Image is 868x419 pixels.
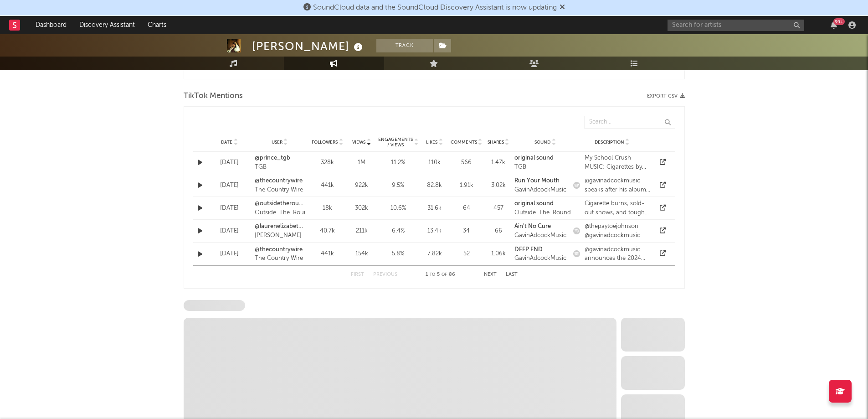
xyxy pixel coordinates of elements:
a: @thecountrywire [255,245,305,254]
a: @prince_tgb [255,154,305,163]
span: Dismiss [560,4,565,11]
div: 9.5 % [378,181,419,190]
div: 566 [451,158,483,167]
div: 211k [350,227,373,236]
div: 3.02k [487,181,510,190]
div: 441k [309,249,346,259]
input: Search... [584,116,675,129]
div: 1M [350,158,373,167]
button: First [351,272,364,277]
div: [PERSON_NAME] [255,231,305,240]
strong: original sound [514,155,554,161]
strong: original sound [514,201,554,207]
span: Date [221,140,232,145]
a: DEEP ENDGavinAdcockMusic [514,245,566,263]
div: 11.2 % [378,158,419,167]
div: 302k [350,204,373,213]
a: Charts [141,16,173,34]
div: 10.6 % [378,204,419,213]
div: [DATE] [209,227,250,236]
div: 5.8 % [378,249,419,259]
strong: Run Your Mouth [514,178,560,184]
div: 99 + [833,18,845,25]
div: @gavinadcockmusic announces the 2024 “Actin’ Up Again Tour”. 📸: @[PERSON_NAME][DOMAIN_NAME] #Gavi... [585,245,650,263]
div: 1 5 86 [416,269,466,280]
span: Shares [488,140,504,145]
div: 922k [350,181,373,190]
div: 441k [309,181,346,190]
button: Track [376,39,433,52]
div: My School Crush MUSIC: Cigarettes by @gavinadcockmusic #fyp #laugh #viralreels❤️ [585,154,650,171]
div: Cigarette burns, sold-out shows, and tough skin 🔥 @gavinadcockmusic doesn’t play by the rules — a... [585,199,650,217]
div: GavinAdcockMusic [514,186,566,195]
a: Ain't No CureGavinAdcockMusic [514,222,566,240]
div: 110k [423,158,446,167]
div: 1.06k [487,249,510,259]
button: Last [506,272,518,277]
a: Dashboard [29,16,73,34]
span: of [442,273,447,277]
span: Sound [534,140,550,145]
div: @thepaytoejohnson @gavinadcockmusic [585,222,650,240]
div: 18k [309,204,346,213]
button: Export CSV [647,93,685,99]
div: [DATE] [209,181,250,190]
div: 6.4 % [378,227,419,236]
div: 7.82k [423,249,446,259]
div: GavinAdcockMusic [514,231,566,240]
span: Description [595,140,624,145]
div: 31.6k [423,204,446,213]
a: @laurenelizabethpippins [255,222,305,231]
div: TGB [514,163,554,172]
a: Run Your MouthGavinAdcockMusic [514,176,566,194]
div: [DATE] [209,249,250,259]
div: 52 [451,249,483,259]
div: [PERSON_NAME] [252,39,365,54]
span: Views [352,140,365,145]
div: 1.91k [451,181,483,190]
div: The Country Wire [255,186,305,195]
div: 34 [451,227,483,236]
strong: Ain't No Cure [514,223,551,229]
span: Engagements / Views [378,137,413,148]
button: Next [484,272,497,277]
span: to [430,273,435,277]
a: original soundOutside The Round [514,199,571,217]
div: 66 [487,227,510,236]
span: Likes [426,140,437,145]
div: TGB [255,163,305,172]
div: GavinAdcockMusic [514,254,566,263]
a: @thecountrywire [255,176,305,186]
div: 40.7k [309,227,346,236]
span: User [272,140,282,145]
div: 82.8k [423,181,446,190]
div: [DATE] [209,158,250,167]
button: 99+ [831,21,837,29]
a: @outsidetheround [255,199,305,208]
div: 328k [309,158,346,167]
div: 13.4k [423,227,446,236]
span: SoundCloud data and the SoundCloud Discovery Assistant is now updating [313,4,557,11]
button: Previous [373,272,397,277]
a: original soundTGB [514,154,554,171]
span: Followers [312,140,338,145]
div: Outside The Round [255,208,305,217]
div: Outside The Round [514,208,571,217]
div: @gavinadcockmusic speaks after his album climbed into the top-4 on the Apple Music Country chart ... [585,176,650,194]
a: Discovery Assistant [73,16,141,34]
span: TikTok Mentions [184,91,243,102]
span: Comments [451,140,477,145]
strong: DEEP END [514,247,543,253]
div: 64 [451,204,483,213]
input: Search for artists [668,20,804,31]
span: TikTok Followers [184,300,245,311]
div: 154k [350,249,373,259]
div: 1.47k [487,158,510,167]
div: The Country Wire [255,254,305,263]
div: 457 [487,204,510,213]
div: [DATE] [209,204,250,213]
